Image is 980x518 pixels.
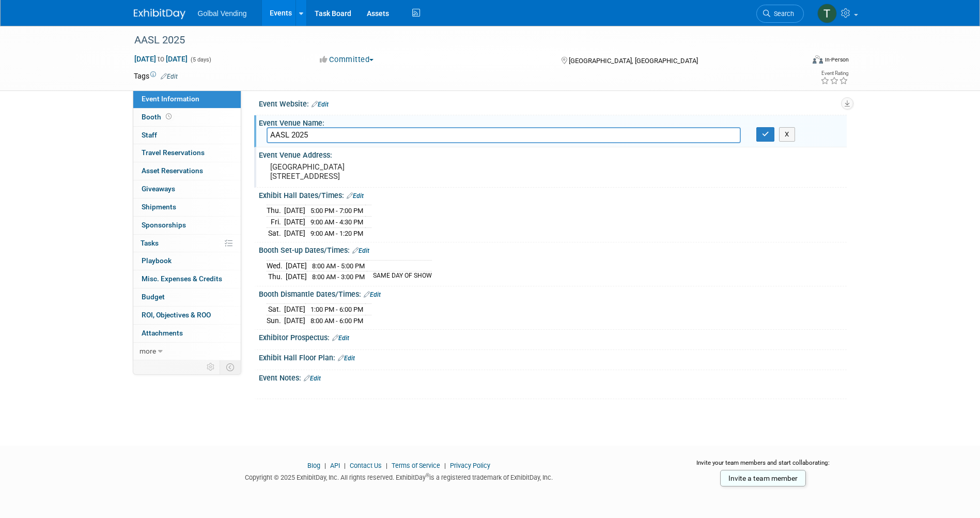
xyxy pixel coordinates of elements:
[133,325,241,342] a: Attachments
[133,199,241,216] a: Shipments
[133,127,241,144] a: Staff
[316,54,378,65] button: Committed
[364,291,381,298] a: Edit
[270,162,492,181] pre: [GEOGRAPHIC_DATA] [STREET_ADDRESS]
[307,462,320,469] a: Blog
[133,180,241,198] a: Giveaways
[338,355,355,362] a: Edit
[442,462,448,469] span: |
[312,101,329,108] a: Edit
[267,217,284,228] td: Fri.
[142,203,176,211] span: Shipments
[426,473,429,478] sup: ®
[259,188,847,201] div: Exhibit Hall Dates/Times:
[142,148,205,157] span: Travel Reservations
[220,360,241,374] td: Toggle Event Tabs
[352,247,369,254] a: Edit
[312,262,365,270] span: 8:00 AM - 5:00 PM
[383,462,390,469] span: |
[267,315,284,326] td: Sun.
[142,311,211,319] span: ROI, Objectives & ROO
[142,275,222,283] span: Misc. Expenses & Credits
[743,54,849,69] div: Event Format
[142,95,199,103] span: Event Information
[259,350,847,363] div: Exhibit Hall Floor Plan:
[267,205,284,217] td: Thu.
[312,273,365,281] span: 8:00 AM - 3:00 PM
[284,315,305,326] td: [DATE]
[310,317,363,325] span: 8:00 AM - 6:00 PM
[133,109,241,126] a: Booth
[131,31,788,50] div: AASL 2025
[367,271,432,282] td: SAME DAY OF SHOW
[267,227,284,238] td: Sat.
[133,144,241,162] a: Travel Reservations
[142,131,157,139] span: Staff
[310,306,363,313] span: 1:00 PM - 6:00 PM
[284,217,305,228] td: [DATE]
[133,235,241,252] a: Tasks
[392,462,440,469] a: Terms of Service
[813,55,823,64] img: Format-Inperson.png
[680,459,847,474] div: Invite your team members and start collaborating:
[820,71,848,76] div: Event Rating
[720,470,806,486] a: Invite a team member
[259,330,847,343] div: Exhibitor Prospectus:
[161,73,178,80] a: Edit
[341,462,348,469] span: |
[133,217,241,234] a: Sponsorships
[259,242,847,256] div: Booth Set-up Dates/Times:
[133,288,241,306] a: Budget
[267,304,284,315] td: Sat.
[310,207,363,215] span: 5:00 PM - 7:00 PM
[133,90,241,108] a: Event Information
[284,304,305,315] td: [DATE]
[133,162,241,180] a: Asset Reservations
[310,230,363,237] span: 9:00 AM - 1:20 PM
[190,56,211,63] span: (5 days)
[284,227,305,238] td: [DATE]
[133,270,241,288] a: Misc. Expenses & Credits
[350,462,382,469] a: Contact Us
[779,127,795,142] button: X
[259,286,847,300] div: Booth Dismantle Dates/Times:
[347,192,364,200] a: Edit
[164,113,174,120] span: Booth not reserved yet
[286,260,307,271] td: [DATE]
[330,462,340,469] a: API
[332,334,349,342] a: Edit
[202,360,220,374] td: Personalize Event Tab Strip
[142,329,183,337] span: Attachments
[142,293,165,301] span: Budget
[450,462,490,469] a: Privacy Policy
[259,96,847,110] div: Event Website:
[156,55,166,63] span: to
[284,205,305,217] td: [DATE]
[133,252,241,270] a: Playbook
[286,271,307,282] td: [DATE]
[134,470,665,482] div: Copyright © 2025 ExhibitDay, Inc. All rights reserved. ExhibitDay is a registered trademark of Ex...
[142,166,203,175] span: Asset Reservations
[133,307,241,324] a: ROI, Objectives & ROO
[142,221,186,229] span: Sponsorships
[134,54,188,64] span: [DATE] [DATE]
[569,57,698,65] span: [GEOGRAPHIC_DATA], [GEOGRAPHIC_DATA]
[142,256,172,265] span: Playbook
[142,113,174,121] span: Booth
[139,347,156,355] span: more
[198,9,247,18] span: Golbal Vending
[259,370,847,384] div: Event Notes:
[133,343,241,360] a: more
[267,271,286,282] td: Thu.
[310,218,363,226] span: 9:00 AM - 4:30 PM
[322,462,329,469] span: |
[304,375,321,382] a: Edit
[756,5,804,23] a: Search
[142,185,175,193] span: Giveaways
[770,10,794,18] span: Search
[134,9,185,19] img: ExhibitDay
[267,260,286,271] td: Wed.
[134,71,178,81] td: Tags
[259,147,847,160] div: Event Venue Address:
[141,239,159,247] span: Tasks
